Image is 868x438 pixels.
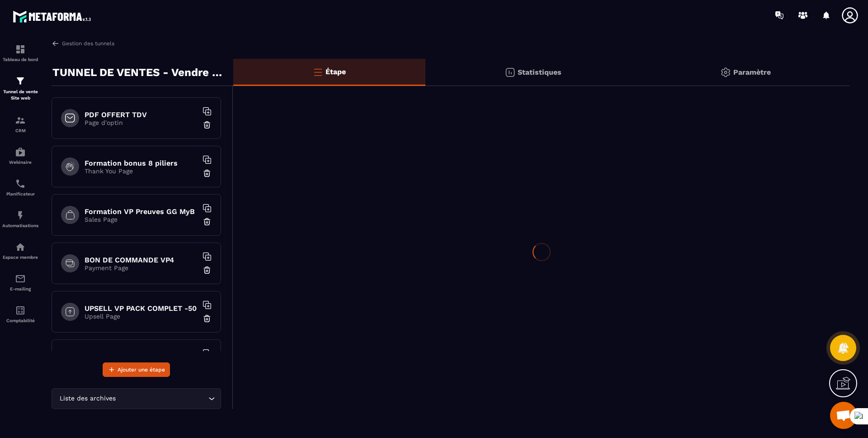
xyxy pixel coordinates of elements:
h6: Formation bonus 8 piliers [85,159,198,167]
a: automationsautomationsEspace membre [2,235,38,267]
img: stats.20deebd0.svg [505,67,515,78]
div: Search for option [52,388,221,409]
button: Ajouter une étape [103,362,170,377]
a: accountantaccountantComptabilité [2,298,38,330]
img: automations [15,147,26,157]
img: email [15,273,26,284]
img: scheduler [15,178,26,189]
p: Statistiques [518,68,561,76]
p: TUNNEL DE VENTES - Vendre Plus [52,63,226,81]
a: automationsautomationsWebinaire [2,140,38,171]
img: trash [203,169,212,178]
span: Ajouter une étape [118,365,165,374]
p: Upsell Page [85,313,198,320]
div: Mở cuộc trò chuyện [830,402,857,429]
a: emailemailE-mailing [2,267,38,298]
img: automations [15,242,26,252]
p: Étape [325,67,346,76]
img: formation [15,76,26,86]
img: bars-o.4a397970.svg [312,67,323,77]
p: Planificateur [2,191,38,196]
img: trash [203,120,212,129]
a: schedulerschedulerPlanificateur [2,171,38,203]
p: Page d'optin [85,119,198,126]
p: Espace membre [2,255,38,260]
p: Webinaire [2,160,38,165]
h6: BON DE COMMANDE VP4 [85,256,198,264]
img: accountant [15,305,26,316]
p: Thank You Page [85,167,198,175]
img: automations [15,210,26,221]
img: arrow [52,39,60,48]
a: automationsautomationsAutomatisations [2,203,38,235]
p: Paramètre [733,68,771,76]
span: Liste des archives [57,394,118,404]
p: CRM [2,128,38,133]
img: trash [203,314,212,323]
h6: PDF OFFERT TDV [85,110,198,119]
p: Tunnel de vente Site web [2,89,38,101]
p: Tableau de bord [2,57,38,62]
a: formationformationTunnel de vente Site web [2,69,38,108]
h6: Formation VP Preuves GG MyB [85,207,198,216]
a: formationformationCRM [2,108,38,140]
img: formation [15,44,26,55]
img: setting-gr.5f69749f.svg [720,67,731,78]
p: Automatisations [2,223,38,228]
h6: UPSELL VP PACK COMPLET -50 [85,304,198,313]
img: trash [203,217,212,226]
p: E-mailing [2,286,38,291]
input: Search for option [118,394,206,404]
p: Sales Page [85,216,198,223]
img: formation [15,115,26,126]
p: Payment Page [85,264,198,271]
img: trash [203,266,212,275]
p: Comptabilité [2,318,38,323]
img: logo [13,8,94,25]
a: Gestion des tunnels [52,39,114,48]
a: formationformationTableau de bord [2,37,38,69]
